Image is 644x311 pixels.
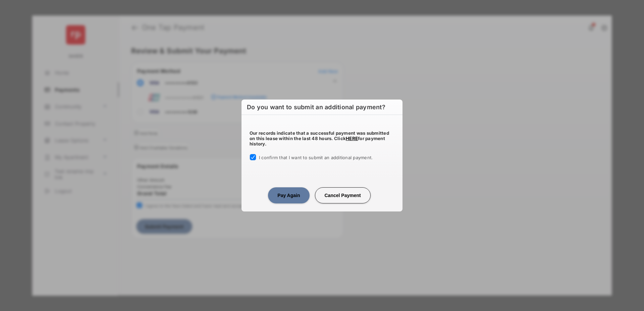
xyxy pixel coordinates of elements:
[315,187,371,203] button: Cancel Payment
[241,100,402,115] h2: Do you want to submit an additional payment?
[268,187,309,203] button: Pay Again
[346,136,358,141] a: HERE
[259,155,373,160] span: I confirm that I want to submit an additional payment.
[250,130,394,146] h5: Our records indicate that a successful payment was submitted on this lease within the last 48 hou...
